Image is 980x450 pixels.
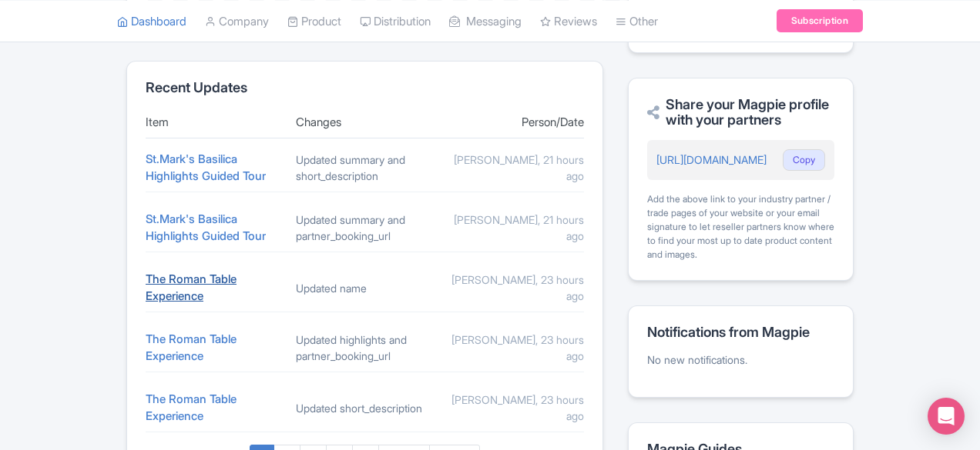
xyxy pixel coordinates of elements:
div: Add the above link to your industry partner / trade pages of your website or your email signature... [647,192,834,262]
h2: Share your Magpie profile with your partners [647,97,834,128]
div: [PERSON_NAME], 21 hours ago [446,212,584,244]
a: The Roman Table Experience [146,272,237,304]
div: Changes [296,114,434,132]
div: Updated highlights and partner_booking_url [296,332,434,364]
a: St.Mark's Basilica Highlights Guided Tour [146,212,266,244]
button: Copy [783,149,825,171]
a: St.Mark's Basilica Highlights Guided Tour [146,152,266,184]
div: Updated name [296,280,434,296]
div: Updated short_description [296,400,434,416]
div: Person/Date [446,114,584,132]
div: [PERSON_NAME], 23 hours ago [446,392,584,424]
div: [PERSON_NAME], 21 hours ago [446,152,584,184]
div: [PERSON_NAME], 23 hours ago [446,332,584,364]
a: [URL][DOMAIN_NAME] [656,153,767,166]
a: Subscription [777,9,863,32]
a: The Roman Table Experience [146,332,237,364]
h2: Recent Updates [146,80,584,95]
a: The Roman Table Experience [146,392,237,424]
div: Updated summary and short_description [296,152,434,184]
div: Updated summary and partner_booking_url [296,212,434,244]
h2: Notifications from Magpie [647,325,834,340]
div: Open Intercom Messenger [928,398,965,435]
div: Item [146,114,284,132]
div: [PERSON_NAME], 23 hours ago [446,272,584,304]
p: No new notifications. [647,352,834,368]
